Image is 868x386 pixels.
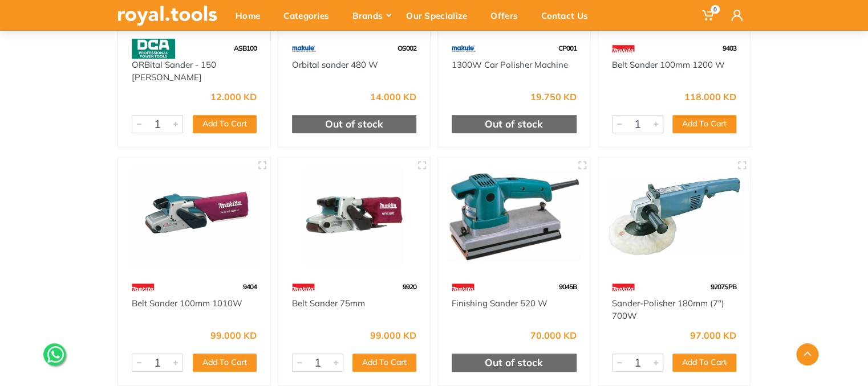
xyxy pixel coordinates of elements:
[452,298,547,309] a: Finishing Sander 520 W
[612,277,635,297] img: 42.webp
[690,331,736,340] div: 97.000 KD
[452,277,474,297] img: 42.webp
[132,277,155,297] img: 42.webp
[289,167,420,266] img: Royal Tools - Belt Sander 75mm
[723,44,736,52] span: 9403
[275,3,344,27] div: Categories
[128,167,260,266] img: Royal Tools - Belt Sander 100mm 1010W
[612,59,725,70] a: Belt Sander 100mm 1200 W
[234,44,257,52] span: ASB100
[452,115,577,133] div: Out of stock
[370,331,416,340] div: 99.000 KD
[228,3,275,27] div: Home
[292,298,365,309] a: Belt Sander 75mm
[117,6,217,26] img: royal.tools Logo
[452,39,476,59] img: 59.webp
[344,3,398,27] div: Brands
[711,282,736,291] span: 9207SPB
[452,59,568,70] a: 1300W Car Polisher Machine
[132,298,242,309] a: Belt Sander 100mm 1010W
[684,92,736,101] div: 118.000 KD
[398,3,482,27] div: Our Specialize
[398,44,416,52] span: OS002
[243,282,257,291] span: 9404
[448,167,580,266] img: Royal Tools - Finishing Sander 520 W
[210,331,257,340] div: 99.000 KD
[609,167,740,266] img: Royal Tools - Sander-Polisher 180mm (7
[711,5,720,14] span: 0
[403,282,416,291] span: 9920
[533,3,603,27] div: Contact Us
[559,282,577,291] span: 9045B
[292,39,316,59] img: 59.webp
[530,331,577,340] div: 70.000 KD
[193,115,257,133] button: Add To Cart
[672,115,736,133] button: Add To Cart
[558,44,577,52] span: CP001
[132,59,216,83] a: ORBital Sander - 150 [PERSON_NAME]
[612,298,724,322] a: Sander-Polisher 180mm (7") 700W
[612,39,635,59] img: 42.webp
[370,92,416,101] div: 14.000 KD
[292,277,315,297] img: 42.webp
[530,92,577,101] div: 19.750 KD
[210,92,257,101] div: 12.000 KD
[132,39,175,59] img: 58.webp
[292,59,378,70] a: Orbital sander 480 W
[482,3,533,27] div: Offers
[292,115,417,133] div: Out of stock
